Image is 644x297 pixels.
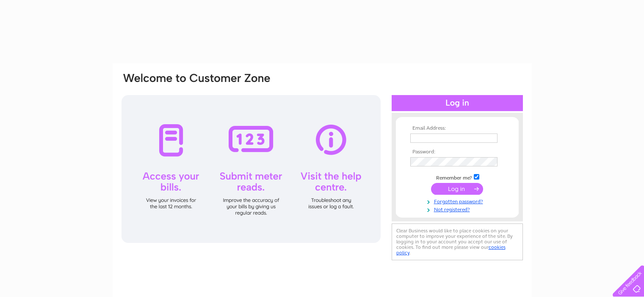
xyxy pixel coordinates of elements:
div: Clear Business would like to place cookies on your computer to improve your experience of the sit... [392,223,523,260]
a: Not registered? [410,205,506,213]
a: cookies policy [396,244,506,256]
input: Submit [431,183,483,195]
th: Email Address: [408,125,506,131]
a: Forgotten password? [410,197,506,205]
td: Remember me? [408,173,506,181]
th: Password: [408,149,506,155]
